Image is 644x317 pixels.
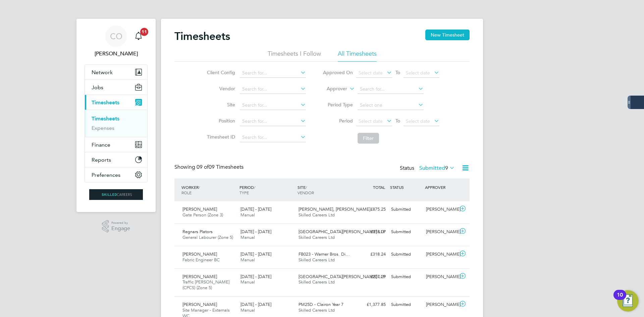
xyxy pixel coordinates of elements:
[299,206,370,212] span: [PERSON_NAME], [PERSON_NAME]
[182,302,217,307] span: [PERSON_NAME]
[240,307,255,313] span: Manual
[205,102,235,108] label: Site
[85,25,148,58] a: CO[PERSON_NAME]
[323,69,353,75] label: Approved On
[182,206,217,212] span: [PERSON_NAME]
[182,257,220,263] span: Fabric Engineer BC
[423,204,458,215] div: [PERSON_NAME]
[317,86,347,92] label: Approver
[85,80,147,95] button: Jobs
[354,299,388,310] div: £1,377.85
[182,229,213,234] span: Regnars Plators
[354,204,388,215] div: £875.25
[358,101,424,110] input: Select one
[240,234,255,240] span: Manual
[617,290,639,312] button: Open Resource Center, 10 new notifications
[400,164,456,173] div: Status
[197,164,244,170] span: 09 Timesheets
[425,30,470,40] button: New Timesheet
[617,295,623,304] div: 10
[240,85,306,94] input: Search for...
[299,257,335,263] span: Skilled Careers Ltd
[240,117,306,126] input: Search for...
[182,212,223,218] span: Gate Person (Zone 3)
[180,181,238,199] div: WORKER
[205,118,235,124] label: Position
[306,184,307,190] span: /
[298,190,314,195] span: VENDOR
[299,212,335,218] span: Skilled Careers Ltd
[182,251,217,257] span: [PERSON_NAME]
[388,226,423,237] div: Submitted
[388,271,423,282] div: Submitted
[388,299,423,310] div: Submitted
[111,220,130,226] span: Powered by
[299,279,335,285] span: Skilled Careers Ltd
[354,249,388,260] div: £318.24
[238,181,296,199] div: PERIOD
[85,50,148,58] span: Craig O'Donovan
[393,68,402,77] span: To
[92,84,103,91] span: Jobs
[199,184,200,190] span: /
[240,279,255,285] span: Manual
[76,19,156,212] nav: Main navigation
[92,172,120,178] span: Preferences
[111,226,130,231] span: Engage
[85,65,147,80] button: Network
[268,50,321,62] li: Timesheets I Follow
[240,274,271,279] span: [DATE] - [DATE]
[197,164,209,170] span: 09 of
[338,50,377,62] li: All Timesheets
[240,101,306,110] input: Search for...
[92,69,113,75] span: Network
[388,204,423,215] div: Submitted
[89,189,143,200] img: skilledcareers-logo-retina.png
[85,137,147,152] button: Finance
[85,167,147,182] button: Preferences
[205,86,235,92] label: Vendor
[181,190,192,195] span: ROLE
[423,226,458,237] div: [PERSON_NAME]
[299,274,385,279] span: [GEOGRAPHIC_DATA][PERSON_NAME] LLP
[423,299,458,310] div: [PERSON_NAME]
[85,95,147,110] button: Timesheets
[240,251,271,257] span: [DATE] - [DATE]
[423,181,458,193] div: APPROVER
[92,142,110,148] span: Finance
[445,165,448,171] span: 9
[240,257,255,263] span: Manual
[373,184,385,190] span: TOTAL
[419,165,455,171] label: Submitted
[354,271,388,282] div: £207.29
[323,118,353,124] label: Period
[359,118,383,124] span: Select date
[359,70,383,76] span: Select date
[423,271,458,282] div: [PERSON_NAME]
[299,234,335,240] span: Skilled Careers Ltd
[239,190,249,195] span: TYPE
[85,152,147,167] button: Reports
[85,189,148,200] a: Go to home page
[102,220,130,233] a: Powered byEngage
[140,28,148,36] span: 11
[132,25,145,47] a: 11
[323,102,353,108] label: Period Type
[406,70,430,76] span: Select date
[92,115,119,122] a: Timesheets
[254,184,255,190] span: /
[85,110,147,137] div: Timesheets
[388,249,423,260] div: Submitted
[299,307,335,313] span: Skilled Careers Ltd
[406,118,430,124] span: Select date
[423,249,458,260] div: [PERSON_NAME]
[110,32,122,41] span: CO
[393,116,402,125] span: To
[92,157,111,163] span: Reports
[240,229,271,234] span: [DATE] - [DATE]
[388,181,423,193] div: STATUS
[358,85,424,94] input: Search for...
[92,125,114,131] a: Expenses
[354,226,388,237] div: £318.07
[358,133,379,144] button: Filter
